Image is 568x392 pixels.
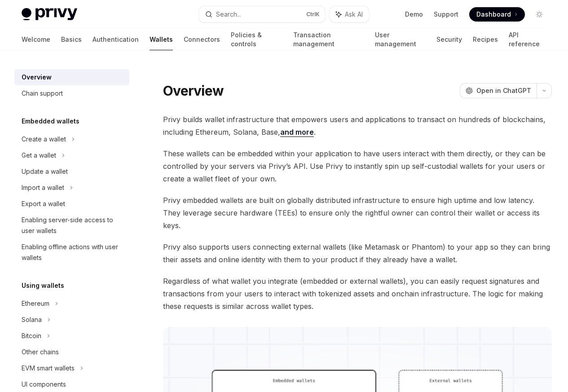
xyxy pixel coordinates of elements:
div: Export a wallet [22,198,65,209]
span: Privy also supports users connecting external wallets (like Metamask or Phantom) to your app so t... [163,241,552,266]
span: Regardless of what wallet you integrate (embedded or external wallets), you can easily request si... [163,275,552,313]
a: Other chains [14,344,129,360]
a: and more [280,128,314,137]
a: Transaction management [293,29,365,50]
div: UI components [22,379,66,390]
a: Support [434,10,458,19]
a: Wallets [150,29,173,50]
a: Dashboard [469,7,525,22]
div: Overview [22,72,52,83]
h1: Overview [163,83,224,99]
a: Overview [14,69,129,85]
div: Bitcoin [22,330,41,341]
a: Welcome [22,29,50,50]
a: Connectors [184,29,220,50]
div: EVM smart wallets [22,363,75,374]
span: Ask AI [345,10,363,19]
a: Export a wallet [14,196,129,212]
a: Enabling offline actions with user wallets [14,239,129,266]
a: Basics [61,29,82,50]
a: Authentication [92,29,139,50]
span: Privy embedded wallets are built on globally distributed infrastructure to ensure high uptime and... [163,194,552,232]
a: Policies & controls [231,29,282,50]
div: Import a wallet [22,182,64,193]
a: Security [436,29,462,50]
a: Enabling server-side access to user wallets [14,212,129,239]
h5: Using wallets [22,280,64,291]
div: Chain support [22,88,63,99]
img: light logo [22,8,77,21]
a: Demo [405,10,423,19]
div: Other chains [22,347,59,357]
span: Dashboard [476,10,511,19]
div: Solana [22,314,42,325]
a: Chain support [14,85,129,101]
div: Create a wallet [22,134,66,145]
a: User management [375,29,426,50]
a: API reference [509,29,546,50]
div: Enabling server-side access to user wallets [22,215,124,236]
div: Get a wallet [22,150,56,161]
a: Recipes [473,29,498,50]
div: Update a wallet [22,166,68,177]
span: These wallets can be embedded within your application to have users interact with them directly, ... [163,147,552,185]
span: Open in ChatGPT [476,86,531,95]
div: Ethereum [22,298,49,309]
span: Ctrl K [306,11,320,18]
span: Privy builds wallet infrastructure that empowers users and applications to transact on hundreds o... [163,113,552,138]
button: Ask AI [330,6,369,22]
button: Toggle dark mode [532,7,546,22]
button: Search...CtrlK [199,6,325,22]
h5: Embedded wallets [22,116,79,127]
button: Open in ChatGPT [460,83,537,98]
div: Search... [216,9,241,20]
a: Update a wallet [14,163,129,180]
div: Enabling offline actions with user wallets [22,242,124,263]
